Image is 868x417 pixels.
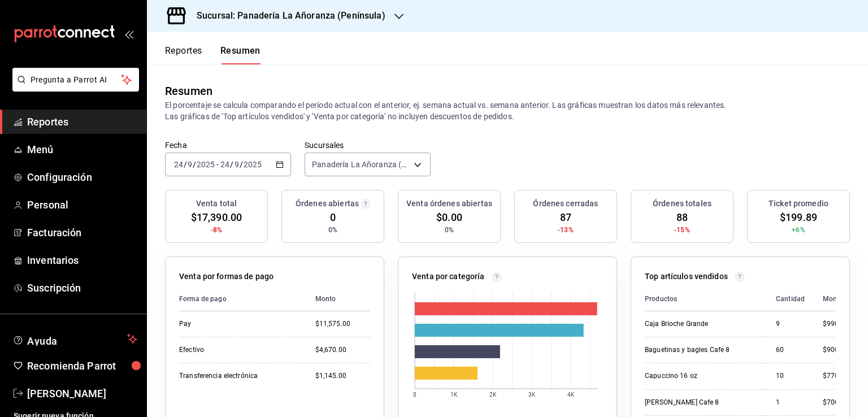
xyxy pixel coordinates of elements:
th: Productos [645,287,767,311]
span: Configuración [27,170,137,185]
div: Pay [179,319,292,329]
th: Monto [306,287,370,311]
span: -13% [558,225,574,235]
div: $900.00 [823,345,849,355]
p: Top artículos vendidos [645,271,728,283]
div: Efectivo [179,345,292,355]
span: Ayuda [27,332,123,346]
span: / [240,160,243,169]
span: $0.00 [436,210,462,225]
th: Monto [814,287,849,311]
span: Pregunta a Parrot AI [31,74,121,86]
div: Baguetinas y bagles Cafe 8 [645,345,758,355]
button: Resumen [220,45,261,64]
button: Pregunta a Parrot AI [12,68,139,92]
span: / [230,160,233,169]
input: -- [173,160,184,169]
input: -- [234,160,240,169]
span: +6% [792,225,805,235]
span: Panadería La Añoranza (Península) [312,159,410,170]
span: Reportes [27,114,137,129]
div: [PERSON_NAME] Cafe 8 [645,398,758,407]
div: navigation tabs [165,45,261,64]
div: 9 [776,319,805,329]
h3: Sucursal: Panadería La Añoranza (Península) [188,9,385,23]
text: 3K [528,392,536,398]
span: -15% [674,225,690,235]
button: open_drawer_menu [124,29,133,38]
span: Facturación [27,225,137,240]
th: Forma de pago [179,287,306,311]
text: 0 [413,392,416,398]
p: El porcentaje se calcula comparando el período actual con el anterior, ej. semana actual vs. sema... [165,99,850,122]
input: -- [220,160,230,169]
span: -8% [211,225,222,235]
p: Venta por categoría [412,271,485,283]
div: $770.00 [823,371,849,381]
input: ---- [196,160,215,169]
h3: Órdenes cerradas [533,198,598,210]
span: 0 [330,210,336,225]
div: $1,145.00 [315,371,370,381]
input: -- [187,160,193,169]
span: / [184,160,187,169]
span: 0% [328,225,337,235]
span: Inventarios [27,253,137,268]
span: Personal [27,197,137,212]
span: Recomienda Parrot [27,358,137,373]
span: $199.89 [780,210,817,225]
th: Cantidad [767,287,814,311]
div: 60 [776,345,805,355]
h3: Órdenes totales [653,198,711,210]
div: Transferencia electrónica [179,371,292,381]
span: $17,390.00 [191,210,242,225]
text: 4K [567,392,575,398]
button: Reportes [165,45,202,64]
h3: Ticket promedio [769,198,828,210]
h3: Venta total [196,198,237,210]
div: $11,575.00 [315,319,370,329]
label: Sucursales [305,141,431,149]
div: $990.00 [823,319,849,329]
div: Caja Brioche Grande [645,319,758,329]
span: 0% [445,225,454,235]
input: ---- [243,160,262,169]
span: 88 [676,210,688,225]
div: Resumen [165,82,212,99]
div: 1 [776,398,805,407]
h3: Órdenes abiertas [296,198,359,210]
span: 87 [560,210,571,225]
span: [PERSON_NAME] [27,386,137,401]
span: - [216,160,219,169]
text: 2K [489,392,497,398]
div: Capuccino 16 oz [645,371,758,381]
span: Menú [27,142,137,157]
text: 1K [450,392,458,398]
label: Fecha [165,141,291,149]
div: $700.00 [823,398,849,407]
a: Pregunta a Parrot AI [8,82,139,94]
span: / [193,160,196,169]
h3: Venta órdenes abiertas [406,198,492,210]
div: $4,670.00 [315,345,370,355]
div: 10 [776,371,805,381]
span: Suscripción [27,280,137,296]
p: Venta por formas de pago [179,271,274,283]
